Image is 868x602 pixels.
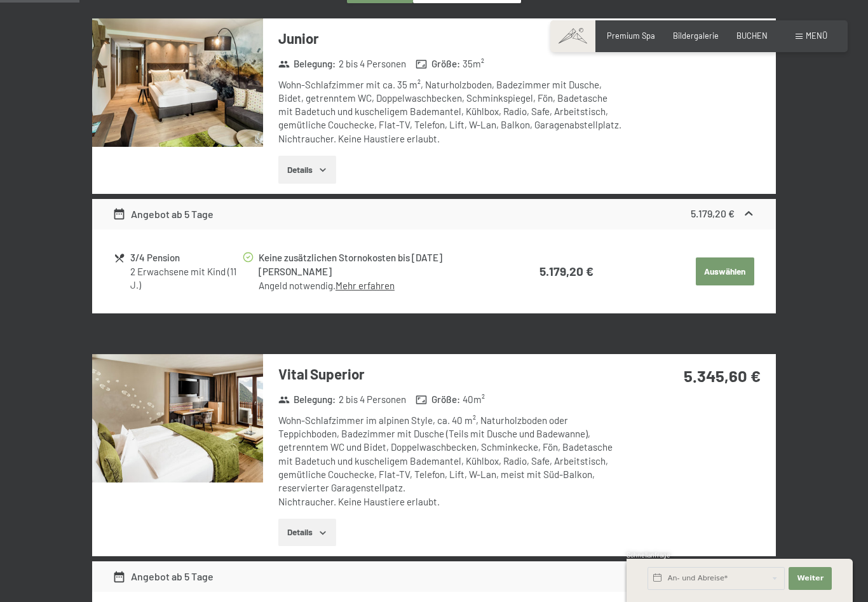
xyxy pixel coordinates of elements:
[691,207,735,219] strong: 5.179,20 €
[789,567,832,590] button: Weiter
[539,264,593,278] strong: 5.179,20 €
[736,31,768,41] a: BUCHEN
[797,573,824,584] span: Weiter
[684,366,761,385] strong: 5.345,60 €
[336,280,395,291] a: Mehr erfahren
[112,207,214,222] div: Angebot ab 5 Tage
[112,569,214,584] div: Angebot ab 5 Tage
[278,156,336,184] button: Details
[278,78,622,146] div: Wohn-Schlafzimmer mit ca. 35 m², Naturholzboden, Badezimmer mit Dusche, Bidet, getrenntem WC, Dop...
[339,393,406,406] span: 2 bis 4 Personen
[278,29,622,48] h3: Junior
[130,250,241,265] div: 3/4 Pension
[278,414,622,509] div: Wohn-Schlafzimmer im alpinen Style, ca. 40 m², Naturholzboden oder Teppichboden, Badezimmer mit D...
[92,199,776,229] div: Angebot ab 5 Tage5.179,20 €
[339,57,406,71] span: 2 bis 4 Personen
[806,31,827,41] span: Menü
[416,57,460,71] strong: Größe :
[463,57,484,71] span: 35 m²
[259,279,497,292] div: Angeld notwendig.
[607,31,655,41] a: Premium Spa
[92,561,776,592] div: Angebot ab 5 Tage5.345,60 €
[278,519,336,547] button: Details
[416,393,460,406] strong: Größe :
[278,393,336,406] strong: Belegung :
[130,265,241,292] div: 2 Erwachsene mit Kind (11 J.)
[278,57,336,71] strong: Belegung :
[696,257,754,285] button: Auswählen
[259,250,497,280] div: Keine zusätzlichen Stornokosten bis [DATE][PERSON_NAME]
[673,31,719,41] a: Bildergalerie
[627,551,670,559] span: Schnellanfrage
[92,18,263,147] img: mss_renderimg.php
[92,354,263,482] img: mss_renderimg.php
[278,364,622,384] h3: Vital Superior
[463,393,485,406] span: 40 m²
